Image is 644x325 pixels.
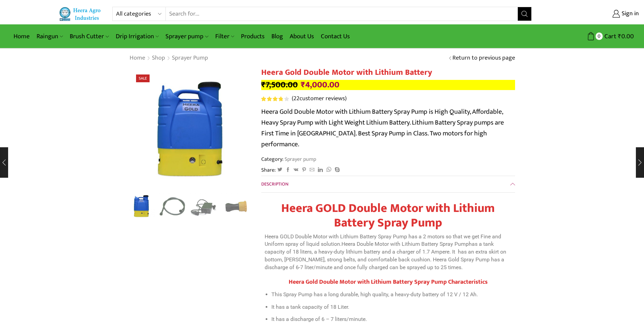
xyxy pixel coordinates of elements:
[261,155,316,163] span: Category:
[596,32,603,40] span: 0
[159,193,187,221] a: Heera-Gold-Eco-1
[261,78,266,92] span: ₹
[518,7,531,21] button: Search button
[271,302,512,312] li: It has a tank capacity of 18 Liter.
[238,28,268,44] a: Products
[284,155,316,164] a: Sprayer pump
[129,54,208,63] nav: Breadcrumb
[286,28,317,44] a: About Us
[129,68,251,190] div: 1 / 8
[190,193,218,221] a: Heera-Gold-Eco-2
[129,68,251,190] img: Heera-Gold-Eco-Main
[221,193,249,220] li: 4 / 8
[301,78,305,92] span: ₹
[129,54,146,63] a: Home
[452,54,515,63] a: Return to previous page
[261,106,515,150] p: Heera Gold Double Motor with Lithium Battery Spray Pump is High Quality, Affordable, Heavy Spray ...
[166,7,517,21] input: Search for...
[112,28,162,44] a: Drip Irrigation
[66,28,112,44] a: Brush Cutter
[271,290,512,300] li: This Spray Pump has a long durable, high quality, a heavy-duty battery of 12 V / 12 Ah.
[261,176,515,192] a: Description
[261,180,288,188] span: Description
[261,166,276,174] span: Share:
[271,315,512,324] li: It has a discharge of 6 – 7 liters/minute.
[221,193,249,221] a: Heera-Gold-Eco-3
[341,241,469,247] span: Heera Double Motor with Lithium Battery Spray Pump
[289,277,488,287] span: Heera Gold Double Motor with Lithium Battery Spray Pump Characteristics
[261,96,290,101] span: 22
[212,28,238,44] a: Filter
[301,78,339,92] bdi: 4,000.00
[618,31,621,42] span: ₹
[162,28,212,44] a: Sprayer pump
[136,74,150,82] span: Sale
[538,30,634,43] a: 0 Cart ₹0.00
[618,31,634,42] bdi: 0.00
[603,32,616,41] span: Cart
[620,9,639,18] span: Sign in
[33,28,66,44] a: Raingun
[10,28,33,44] a: Home
[261,78,298,92] bdi: 7,500.00
[293,93,299,104] span: 22
[268,28,286,44] a: Blog
[190,193,218,220] li: 3 / 8
[152,54,165,63] a: Shop
[292,94,347,103] a: (22customer reviews)
[172,54,208,63] a: Sprayer pump
[261,68,515,78] h1: Heera Gold Double Motor with Lithium Battery
[281,198,495,233] strong: Heera GOLD Double Motor with Lithium Battery Spray Pump
[261,96,283,101] span: Rated out of 5 based on customer ratings
[128,193,156,220] li: 1 / 8
[159,193,187,220] li: 2 / 8
[128,192,156,220] a: Heera-Gold-Eco-Main
[261,96,289,101] div: Rated 3.91 out of 5
[265,233,512,272] p: Heera GOLD Double Motor with Lithium Battery Spray Pump has a 2 motors so that we get Fine and Un...
[317,28,353,44] a: Contact Us
[542,8,639,20] a: Sign in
